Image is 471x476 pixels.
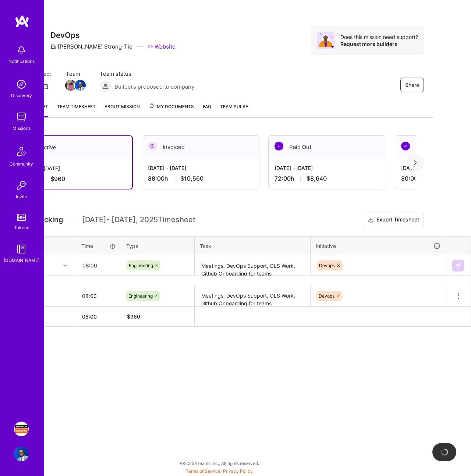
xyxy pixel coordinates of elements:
span: Share [405,81,419,89]
span: Builders proposed to company [114,83,194,90]
i: icon Mail [42,84,48,89]
div: Missions [13,124,31,132]
a: Simpson Strong-Tie: DevOps [12,422,31,436]
img: Team Member Avatar [75,80,86,91]
img: discovery [14,77,29,92]
img: Submit [455,263,461,269]
th: Task [195,236,311,255]
a: FAQ [203,103,211,117]
i: icon CompanyGray [50,44,56,50]
input: HH:MM [77,256,120,275]
span: My Documents [149,103,194,111]
a: About Mission [105,103,140,117]
div: Active [16,136,132,159]
i: icon Chevron [63,264,67,267]
th: Date [15,236,76,255]
div: Invoiced [142,136,259,158]
span: | [186,468,253,474]
img: Invoiced [148,142,157,150]
span: Team Pulse [220,104,248,109]
a: Team timesheet [57,103,96,117]
img: Simpson Strong-Tie: DevOps [14,422,29,436]
div: [DATE] - [DATE] [22,164,126,172]
img: logo [15,15,29,28]
img: Builders proposed to company [100,81,111,92]
textarea: Meetings, DevOps Support, OLS Work, Github Onboarding for teams [195,286,309,306]
div: Initiative [316,242,441,250]
a: Privacy Policy [223,468,253,474]
button: Export Timesheet [363,213,424,227]
img: User Avatar [14,447,29,461]
img: Paid Out [275,142,283,150]
th: Type [121,236,195,255]
img: bell [14,43,29,57]
i: icon Download [368,216,373,224]
a: My Documents [149,103,194,117]
img: tokens [17,214,26,221]
img: teamwork [14,110,29,124]
span: [DATE] - [DATE] , 2025 Timesheet [82,215,195,224]
div: null [452,260,465,271]
div: [PERSON_NAME] Strong-Tie [50,43,132,50]
div: Request more builders [340,40,418,47]
h3: DevOps [50,31,176,40]
span: $960 [50,175,65,183]
img: right [414,160,417,165]
th: Total [15,307,76,327]
span: Devops [319,293,334,299]
span: Team status [100,70,194,78]
div: Paid Out [269,136,386,158]
img: guide book [14,242,29,256]
a: Terms of Service [186,468,220,474]
img: loading [440,448,449,457]
div: [DATE] - [DATE] [275,164,380,172]
button: Share [400,78,424,92]
a: Website [147,43,176,50]
img: Paid Out [401,142,410,150]
div: Discovery [11,92,32,99]
span: $10,560 [180,175,203,182]
a: User Avatar [12,447,31,461]
div: Tokens [14,224,29,231]
div: 8:00 h [22,175,126,183]
div: Does this mission need support? [340,33,418,40]
a: Team Member Avatar [75,79,85,92]
img: Avatar [317,32,334,49]
div: © 2025 ATeams Inc., All rights reserved. [6,454,433,472]
div: Notifications [8,57,35,65]
div: [DATE] [21,292,70,300]
span: Devops [319,263,335,268]
a: Team Pulse [220,103,248,117]
span: Engineering [129,263,153,268]
div: Invite [16,193,27,200]
span: Team [66,70,85,78]
div: [DOMAIN_NAME] [4,256,39,264]
input: HH:MM [76,286,121,306]
div: 72:00 h [275,175,380,182]
img: Invite [14,178,29,193]
div: Community [10,160,33,168]
span: Engineering [128,293,153,299]
span: $ 960 [127,313,140,320]
div: Time [81,242,116,250]
img: Community [13,142,30,160]
a: Team Member Avatar [66,79,75,92]
textarea: Meetings, DevOps Support, OLS Work, Github Onboarding for teams [195,256,309,276]
span: $8,640 [307,175,327,182]
th: 08:00 [76,307,121,327]
img: Team Member Avatar [65,80,76,91]
div: [DATE] - [DATE] [148,164,253,172]
div: 88:00 h [148,175,253,182]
